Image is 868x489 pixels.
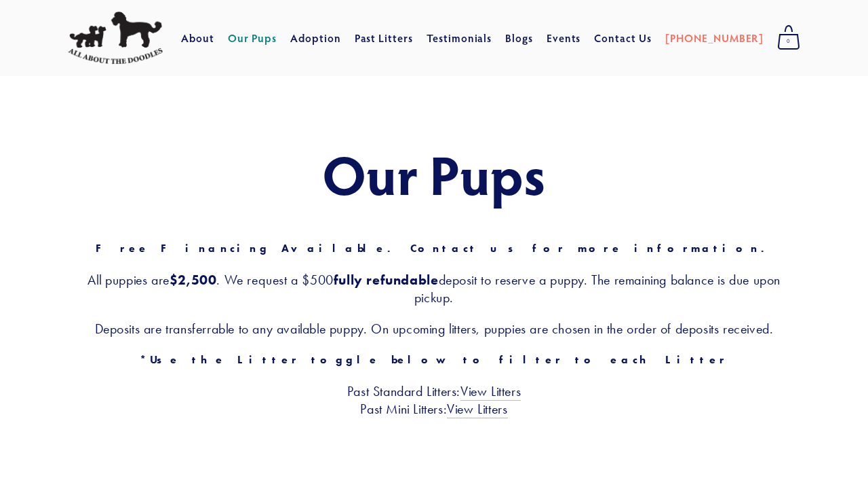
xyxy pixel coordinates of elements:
[228,26,277,50] a: Our Pups
[665,26,764,50] a: [PHONE_NUMBER]
[460,383,521,401] a: View Litters
[547,26,581,50] a: Events
[290,26,341,50] a: Adoption
[334,272,439,288] strong: fully refundable
[355,31,414,45] a: Past Litters
[427,26,492,50] a: Testimonials
[68,144,800,204] h1: Our Pups
[170,272,217,288] strong: $2,500
[68,12,163,65] img: All About The Doodles
[68,320,800,338] h3: Deposits are transferrable to any available puppy. On upcoming litters, puppies are chosen in the...
[777,33,800,50] span: 0
[140,353,728,366] strong: *Use the Litter toggle below to filter to each Litter
[505,26,533,50] a: Blogs
[181,26,214,50] a: About
[96,242,773,255] strong: Free Financing Available. Contact us for more information.
[770,21,807,55] a: 0 items in cart
[68,271,800,306] h3: All puppies are . We request a $500 deposit to reserve a puppy. The remaining balance is due upon...
[594,26,652,50] a: Contact Us
[447,401,507,418] a: View Litters
[68,382,800,418] h3: Past Standard Litters: Past Mini Litters:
